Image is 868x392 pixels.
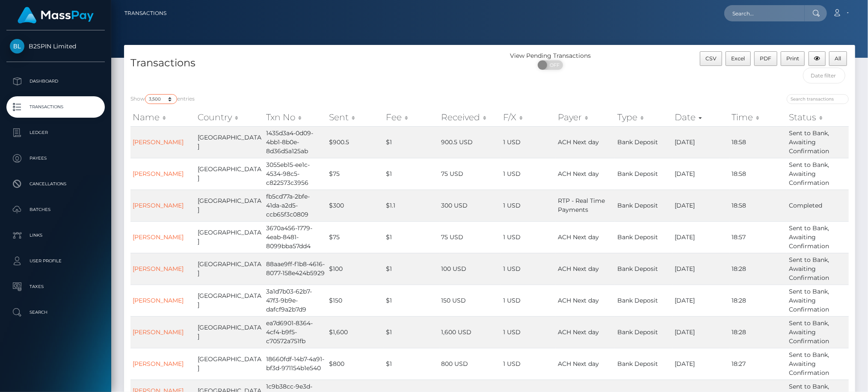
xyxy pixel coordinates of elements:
[439,253,501,285] td: 100 USD
[130,56,483,71] h4: Transactions
[558,138,599,146] span: ACH Next day
[615,158,673,190] td: Bank Deposit
[673,285,730,316] td: [DATE]
[264,158,327,190] td: 3055eb15-ee1c-4534-98c5-c822573c3956
[10,280,101,293] p: Taxes
[730,109,787,126] th: Time: activate to sort column ascending
[384,348,439,380] td: $1
[673,190,730,221] td: [DATE]
[673,348,730,380] td: [DATE]
[10,255,101,267] p: User Profile
[501,109,556,126] th: F/X: activate to sort column ascending
[196,126,264,158] td: [GEOGRAPHIC_DATA]
[10,152,101,165] p: Payees
[556,109,615,126] th: Payer: activate to sort column ascending
[264,348,327,380] td: 18660fdf-14b7-4a91-bf3d-971154b1e540
[726,51,751,66] button: Excel
[558,297,599,304] span: ACH Next day
[384,221,439,253] td: $1
[196,190,264,221] td: [GEOGRAPHIC_DATA]
[787,221,849,253] td: Sent to Bank, Awaiting Confirmation
[196,316,264,348] td: [GEOGRAPHIC_DATA]
[6,199,105,220] a: Batches
[754,51,777,66] button: PDF
[10,229,101,242] p: Links
[133,170,184,178] a: [PERSON_NAME]
[6,71,105,92] a: Dashboard
[133,233,184,241] a: [PERSON_NAME]
[264,316,327,348] td: ea7d6901-8364-4cf4-b9f5-c70572a751fb
[439,221,501,253] td: 75 USD
[264,109,327,126] th: Txn No: activate to sort column ascending
[501,285,556,316] td: 1 USD
[133,360,184,368] a: [PERSON_NAME]
[264,253,327,285] td: 88aae9ff-f1b8-4616-8077-158e424b5929
[327,348,383,380] td: $800
[673,126,730,158] td: [DATE]
[264,285,327,316] td: 3a1d7b03-62b7-47f3-9b9e-dafcf9a2b7d9
[558,360,599,368] span: ACH Next day
[730,316,787,348] td: 18:28
[787,253,849,285] td: Sent to Bank, Awaiting Confirmation
[439,316,501,348] td: 1,600 USD
[327,126,383,158] td: $900.5
[700,51,723,66] button: CSV
[829,51,847,66] button: All
[384,109,439,126] th: Fee: activate to sort column ascending
[760,55,771,62] span: PDF
[327,285,383,316] td: $150
[327,109,383,126] th: Sent: activate to sort column ascending
[384,316,439,348] td: $1
[501,221,556,253] td: 1 USD
[10,203,101,216] p: Batches
[787,190,849,221] td: Completed
[730,126,787,158] td: 18:58
[6,302,105,323] a: Search
[673,109,730,126] th: Date: activate to sort column ascending
[196,253,264,285] td: [GEOGRAPHIC_DATA]
[809,51,826,66] button: Column visibility
[6,42,105,50] span: B2SPIN Limited
[615,253,673,285] td: Bank Deposit
[384,190,439,221] td: $1.1
[133,202,184,209] a: [PERSON_NAME]
[327,190,383,221] td: $300
[501,316,556,348] td: 1 USD
[542,60,564,70] span: OFF
[196,158,264,190] td: [GEOGRAPHIC_DATA]
[145,94,177,104] select: Showentries
[439,109,501,126] th: Received: activate to sort column ascending
[558,197,605,214] span: RTP - Real Time Payments
[130,109,196,126] th: Name: activate to sort column ascending
[673,253,730,285] td: [DATE]
[558,328,599,336] span: ACH Next day
[724,5,805,21] input: Search...
[327,221,383,253] td: $75
[439,285,501,316] td: 150 USD
[558,170,599,178] span: ACH Next day
[439,190,501,221] td: 300 USD
[10,39,24,53] img: B2SPIN Limited
[615,190,673,221] td: Bank Deposit
[673,221,730,253] td: [DATE]
[730,348,787,380] td: 18:27
[501,348,556,380] td: 1 USD
[6,122,105,143] a: Ledger
[786,55,799,62] span: Print
[787,109,849,126] th: Status: activate to sort column ascending
[439,158,501,190] td: 75 USD
[730,158,787,190] td: 18:58
[327,316,383,348] td: $1,600
[787,126,849,158] td: Sent to Bank, Awaiting Confirmation
[6,173,105,195] a: Cancellations
[196,285,264,316] td: [GEOGRAPHIC_DATA]
[705,55,717,62] span: CSV
[439,348,501,380] td: 800 USD
[803,68,845,83] input: Date filter
[264,190,327,221] td: fb5cd77a-2bfe-41da-a2d5-ccb65f3c0809
[384,253,439,285] td: $1
[615,109,673,126] th: Type: activate to sort column ascending
[133,328,184,336] a: [PERSON_NAME]
[384,126,439,158] td: $1
[133,297,184,304] a: [PERSON_NAME]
